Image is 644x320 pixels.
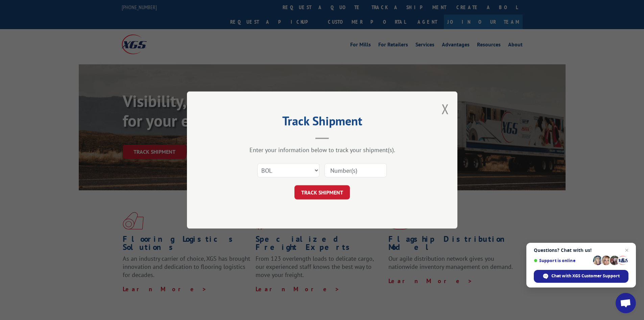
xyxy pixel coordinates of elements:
[534,270,628,283] div: Chat with XGS Customer Support
[221,146,424,154] div: Enter your information below to track your shipment(s).
[221,116,424,129] h2: Track Shipment
[551,273,620,279] span: Chat with XGS Customer Support
[616,293,636,313] div: Open chat
[325,163,387,177] input: Number(s)
[623,246,631,254] span: Close chat
[442,100,449,118] button: Close modal
[534,258,591,263] span: Support is online
[534,248,628,253] span: Questions? Chat with us!
[294,185,350,199] button: TRACK SHIPMENT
